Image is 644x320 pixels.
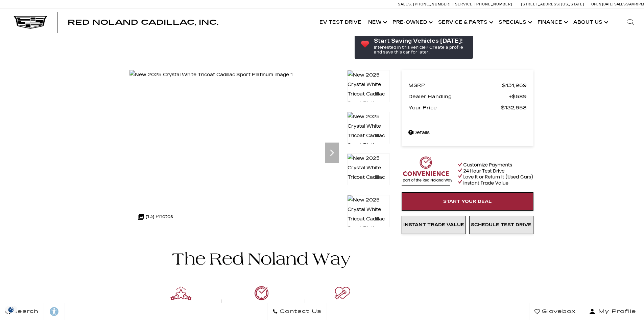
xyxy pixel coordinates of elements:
[540,307,576,316] span: Glovebox
[347,195,390,243] img: New 2025 Crystal White Tricoat Cadillac Sport Platinum image 4
[316,9,365,36] a: EV Test Drive
[529,303,581,320] a: Glovebox
[68,18,218,26] span: Red Noland Cadillac, Inc.
[591,2,614,6] span: Open [DATE]
[403,222,464,228] span: Instant Trade Value
[365,9,389,36] a: New
[413,2,451,6] span: [PHONE_NUMBER]
[402,216,466,234] a: Instant Trade Value
[68,19,218,26] a: Red Noland Cadillac, Inc.
[3,306,19,313] section: Click to Open Cookie Consent Modal
[471,222,531,228] span: Schedule Test Drive
[129,70,293,80] img: New 2025 Crystal White Tricoat Cadillac Sport Platinum image 1
[521,2,585,6] a: [STREET_ADDRESS][US_STATE]
[408,81,527,90] a: MSRP $131,969
[408,92,509,101] span: Dealer Handling
[10,307,39,316] span: Search
[267,303,327,320] a: Contact Us
[475,2,512,6] span: [PHONE_NUMBER]
[614,2,626,6] span: Sales:
[402,192,533,211] a: Start Your Deal
[389,9,435,36] a: Pre-Owned
[455,2,474,6] span: Service:
[408,103,501,112] span: Your Price
[278,307,321,316] span: Contact Us
[453,2,514,6] a: Service: [PHONE_NUMBER]
[135,209,176,225] div: (13) Photos
[347,112,390,160] img: New 2025 Crystal White Tricoat Cadillac Sport Platinum image 2
[347,153,390,201] img: New 2025 Crystal White Tricoat Cadillac Sport Platinum image 3
[469,216,533,234] a: Schedule Test Drive
[408,128,527,137] a: Details
[325,143,339,163] div: Next
[398,2,453,6] a: Sales: [PHONE_NUMBER]
[443,199,492,204] span: Start Your Deal
[501,103,527,112] span: $132,658
[408,103,527,112] a: Your Price $132,658
[581,303,644,320] button: Open user profile menu
[570,9,610,36] a: About Us
[596,307,636,316] span: My Profile
[534,9,570,36] a: Finance
[495,9,534,36] a: Specials
[398,2,412,6] span: Sales:
[14,16,47,29] img: Cadillac Dark Logo with Cadillac White Text
[509,92,527,101] span: $689
[347,70,390,118] img: New 2025 Crystal White Tricoat Cadillac Sport Platinum image 1
[3,306,19,313] img: Opt-Out Icon
[435,9,495,36] a: Service & Parts
[626,2,644,6] span: 9 AM-6 PM
[408,81,502,90] span: MSRP
[502,81,527,90] span: $131,969
[408,92,527,101] a: Dealer Handling $689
